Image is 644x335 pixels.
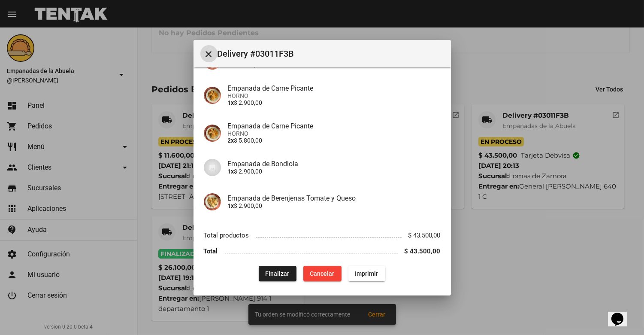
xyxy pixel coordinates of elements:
h4: Empanada de Bondiola [228,160,441,168]
span: HORNO [228,130,441,137]
img: 4578203c-391b-4cb2-96d6-d19d736134f1.jpg [204,193,221,210]
span: Imprimir [355,270,378,277]
b: 1x [228,99,234,106]
button: Imprimir [348,266,385,281]
li: Total $ 43.500,00 [204,243,441,259]
span: Cancelar [310,270,335,277]
p: $ 2.900,00 [228,168,441,175]
b: 1x [228,202,234,209]
span: Finalizar [266,270,290,277]
mat-icon: Cerrar [204,49,214,59]
img: 244b8d39-ba06-4741-92c7-e12f1b13dfde.jpg [204,87,221,104]
button: Cerrar [200,45,218,62]
p: $ 2.900,00 [228,202,441,209]
button: Cancelar [303,266,342,281]
span: Delivery #03011F3B [218,47,444,61]
h4: Empanada de Carne Picante [228,122,441,130]
h4: Empanada de Carne Picante [228,84,441,92]
img: 07c47add-75b0-4ce5-9aba-194f44787723.jpg [204,159,221,176]
p: $ 2.900,00 [228,99,441,106]
img: 244b8d39-ba06-4741-92c7-e12f1b13dfde.jpg [204,125,221,142]
b: 2x [228,137,234,144]
p: $ 5.800,00 [228,137,441,144]
span: HORNO [228,92,441,99]
li: Total productos $ 43.500,00 [204,228,441,244]
h4: Empanada de Berenjenas Tomate y Queso [228,194,441,202]
b: 1x [228,168,234,175]
button: Finalizar [259,266,296,281]
iframe: chat widget [608,301,635,326]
